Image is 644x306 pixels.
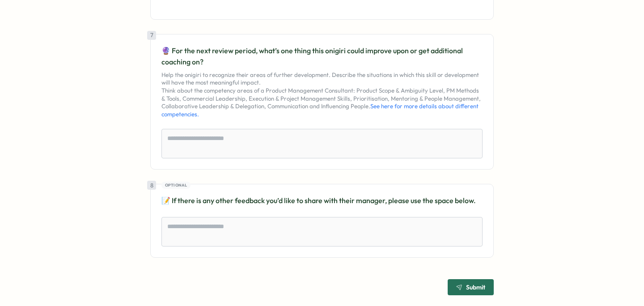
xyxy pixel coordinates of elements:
[161,195,483,206] p: 📝 If there is any other feedback you’d like to share with their manager, please use the space below.
[161,45,483,68] p: 🔮 For the next review period, what’s one thing this onigiri could improve upon or get additional ...
[147,31,156,40] div: 7
[147,181,156,190] div: 8
[466,284,485,290] span: Submit
[448,279,494,295] button: Submit
[161,102,479,118] a: See here for more details about different competencies.
[165,182,187,188] span: Optional
[161,71,483,119] p: Help the onigiri to recognize their areas of further development. Describe the situations in whic...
